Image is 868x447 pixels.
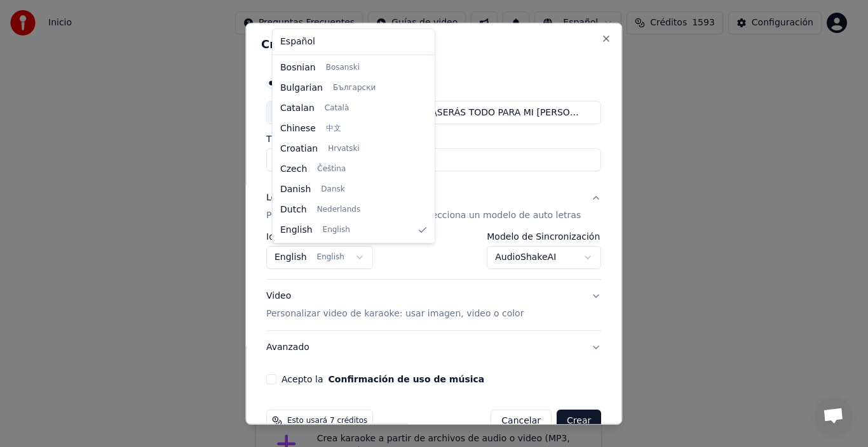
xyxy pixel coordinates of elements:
span: Hrvatski [328,144,360,154]
span: Danish [280,183,311,196]
span: Chinese [280,122,316,135]
span: Czech [280,163,307,176]
span: Croatian [280,143,318,155]
span: Bosanski [326,63,360,73]
span: Bulgarian [280,82,323,94]
span: Čeština [317,164,346,174]
span: Български [333,83,376,93]
span: Bosnian [280,62,316,74]
span: Dansk [321,185,344,195]
span: 中文 [326,124,341,134]
span: Catalan [280,102,315,115]
span: English [323,225,350,235]
span: Dutch [280,204,307,216]
span: Català [325,103,349,113]
span: English [280,224,313,236]
span: Español [280,36,315,48]
span: Nederlands [317,205,360,215]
